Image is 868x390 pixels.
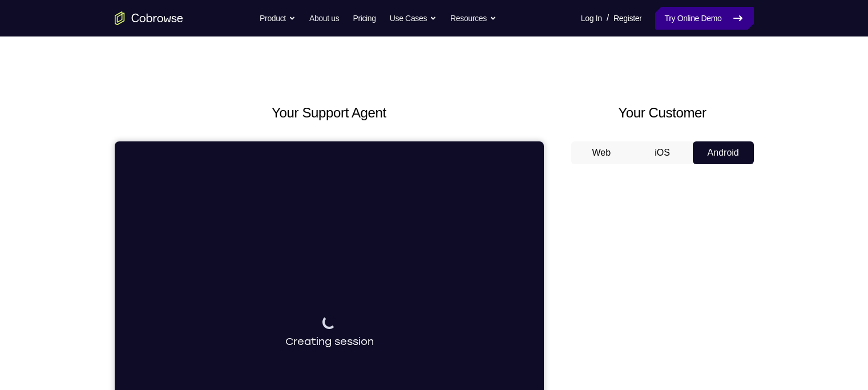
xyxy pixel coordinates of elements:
[607,11,609,25] span: /
[581,7,602,30] a: Log In
[450,7,496,30] button: Resources
[571,103,754,123] h2: Your Customer
[655,7,753,30] a: Try Online Demo
[353,7,376,30] a: Pricing
[309,7,339,30] a: About us
[260,7,296,30] button: Product
[571,141,632,164] button: Web
[390,7,437,30] button: Use Cases
[115,103,544,123] h2: Your Support Agent
[693,141,754,164] button: Android
[115,11,183,25] a: Go to the home page
[171,174,259,208] div: Creating session
[613,7,641,30] a: Register
[632,141,693,164] button: iOS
